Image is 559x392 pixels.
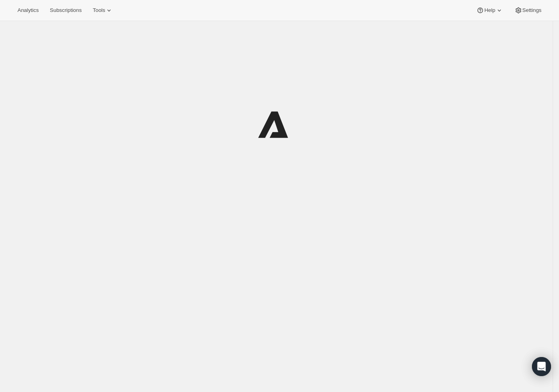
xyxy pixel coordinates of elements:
span: Analytics [18,7,39,14]
span: Tools [93,7,105,14]
button: Analytics [13,5,43,16]
div: Open Intercom Messenger [532,357,551,376]
button: Tools [88,5,118,16]
span: Settings [522,7,541,14]
span: Help [484,7,495,14]
button: Help [471,5,508,16]
button: Subscriptions [45,5,86,16]
button: Settings [510,5,546,16]
span: Subscriptions [50,7,82,14]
